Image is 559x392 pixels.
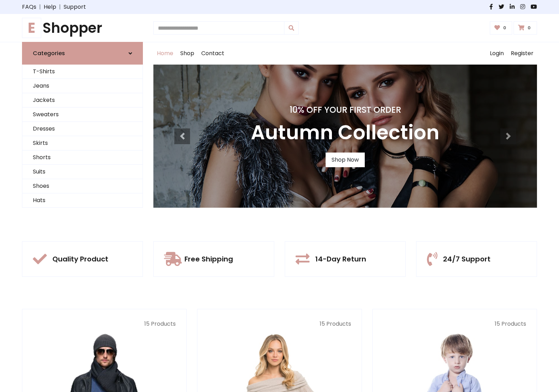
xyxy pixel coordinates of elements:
h5: 14-Day Return [315,255,366,263]
a: T-Shirts [22,65,143,79]
h5: Free Shipping [184,255,233,263]
h5: Quality Product [52,255,108,263]
a: Support [64,3,86,11]
a: Skirts [22,136,143,150]
a: Jackets [22,93,143,108]
a: 0 [514,21,537,35]
p: 15 Products [33,320,176,328]
a: Shop [177,42,198,65]
a: Dresses [22,122,143,136]
span: E [22,18,41,38]
a: 0 [490,21,513,35]
a: Suits [22,165,143,179]
a: Shoes [22,179,143,193]
span: | [56,3,64,11]
span: 0 [501,25,508,31]
a: Jeans [22,79,143,93]
p: 15 Products [383,320,526,328]
a: Help [44,3,56,11]
h6: Categories [33,50,65,57]
a: Home [153,42,177,65]
p: 15 Products [208,320,351,328]
a: Categories [22,42,143,65]
a: Sweaters [22,108,143,122]
a: Register [507,42,537,65]
h5: 24/7 Support [443,255,491,263]
a: Login [486,42,507,65]
a: Contact [198,42,228,65]
a: Shop Now [326,153,365,167]
a: FAQs [22,3,36,11]
h3: Autumn Collection [251,121,440,144]
h4: 10% Off Your First Order [251,105,440,115]
a: EShopper [22,20,143,36]
span: 0 [526,25,532,31]
h1: Shopper [22,20,143,36]
a: Shorts [22,150,143,165]
span: | [36,3,44,11]
a: Hats [22,193,143,208]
